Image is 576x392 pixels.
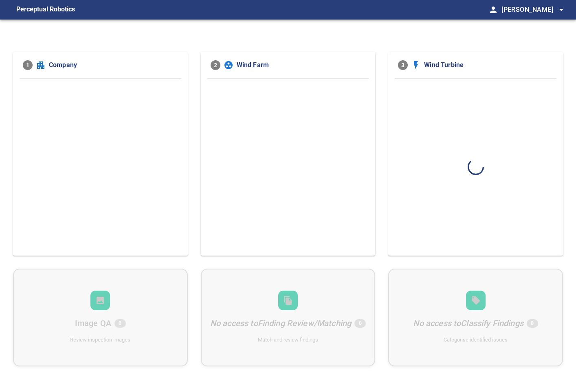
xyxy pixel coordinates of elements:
figcaption: Perceptual Robotics [16,3,75,16]
span: Wind Farm [237,60,366,70]
span: 2 [211,60,220,70]
span: Wind Turbine [424,60,553,70]
span: 3 [398,60,408,70]
span: [PERSON_NAME] [501,4,566,15]
button: [PERSON_NAME] [498,2,566,18]
span: 1 [23,60,33,70]
span: Company [49,60,178,70]
span: person [488,5,498,15]
span: arrow_drop_down [556,5,566,15]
